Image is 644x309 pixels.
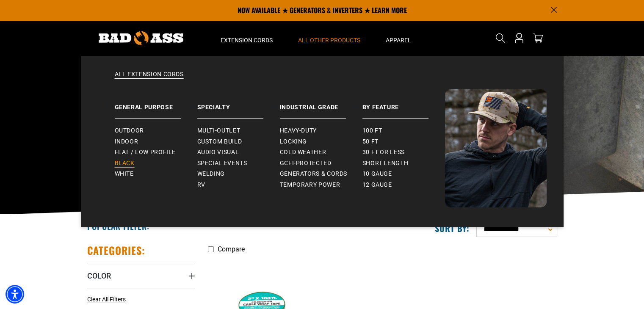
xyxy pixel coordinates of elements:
[280,160,332,167] span: GCFI-Protected
[280,168,362,179] a: Generators & Cords
[373,20,424,56] summary: Apparel
[218,245,245,253] span: Compare
[531,33,544,43] a: cart
[362,127,382,135] span: 100 ft
[280,158,362,169] a: GCFI-Protected
[197,147,280,158] a: Audio Visual
[362,147,445,158] a: 30 ft or less
[197,138,242,146] span: Custom Build
[115,168,197,179] a: White
[197,125,280,136] a: Multi-Outlet
[362,89,445,119] a: By Feature
[115,127,144,135] span: Outdoor
[197,89,280,119] a: Specialty
[362,168,445,179] a: 10 gauge
[362,136,445,147] a: 50 ft
[87,264,195,287] summary: Color
[285,20,373,56] summary: All Other Products
[115,149,176,156] span: Flat / Low Profile
[197,149,239,156] span: Audio Visual
[280,89,362,119] a: Industrial Grade
[115,170,134,178] span: White
[6,285,24,303] div: Accessibility Menu
[362,181,392,189] span: 12 gauge
[386,36,411,44] span: Apparel
[197,127,240,135] span: Multi-Outlet
[208,20,285,56] summary: Extension Cords
[197,170,225,178] span: Welding
[197,179,280,190] a: RV
[280,138,307,146] span: Locking
[512,20,526,56] a: Open this option
[280,181,340,189] span: Temporary Power
[362,160,409,167] span: Short Length
[87,221,149,232] h2: Popular Filter:
[197,181,205,189] span: RV
[362,170,392,178] span: 10 gauge
[197,168,280,179] a: Welding
[280,149,326,156] span: Cold Weather
[197,160,247,167] span: Special Events
[87,296,126,303] span: Clear All Filters
[115,136,197,147] a: Indoor
[115,147,197,158] a: Flat / Low Profile
[280,127,317,135] span: Heavy-Duty
[221,36,273,44] span: Extension Cords
[280,125,362,136] a: Heavy-Duty
[280,147,362,158] a: Cold Weather
[115,158,197,169] a: Black
[99,31,183,45] img: Bad Ass Extension Cords
[98,70,547,89] a: All Extension Cords
[87,244,146,257] h2: Categories:
[87,295,129,304] a: Clear All Filters
[115,160,135,167] span: Black
[280,136,362,147] a: Locking
[298,36,360,44] span: All Other Products
[115,89,197,119] a: General Purpose
[362,125,445,136] a: 100 ft
[115,125,197,136] a: Outdoor
[362,149,405,156] span: 30 ft or less
[87,271,111,281] span: Color
[362,158,445,169] a: Short Length
[445,89,547,207] img: Bad Ass Extension Cords
[280,179,362,190] a: Temporary Power
[280,170,348,178] span: Generators & Cords
[362,179,445,190] a: 12 gauge
[197,136,280,147] a: Custom Build
[197,158,280,169] a: Special Events
[362,138,379,146] span: 50 ft
[435,223,470,234] label: Sort by:
[494,31,507,45] summary: Search
[115,138,138,146] span: Indoor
